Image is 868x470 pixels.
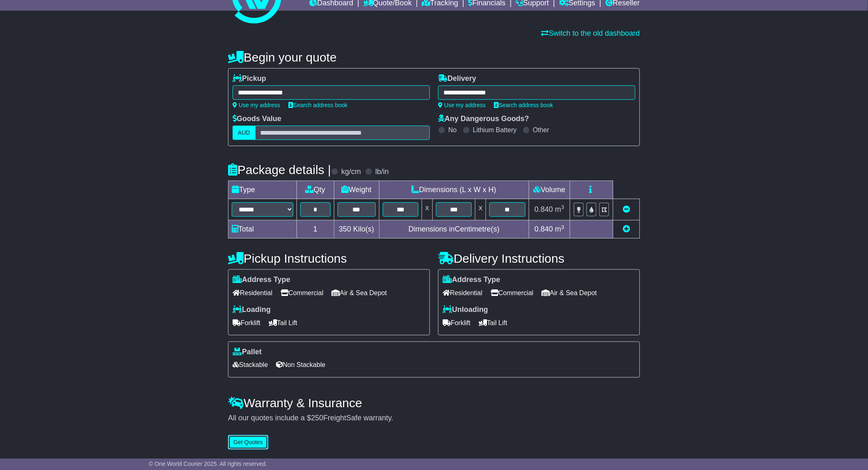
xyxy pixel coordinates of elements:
[233,275,290,284] label: Address Type
[443,275,500,284] label: Address Type
[332,287,387,299] span: Air & Sea Depot
[438,74,476,83] label: Delivery
[555,205,564,213] span: m
[438,252,640,265] h4: Delivery Instructions
[541,29,640,37] a: Switch to the old dashboard
[233,126,256,140] label: AUD
[233,358,268,371] span: Stackable
[475,199,486,220] td: x
[297,181,334,199] td: Qty
[228,396,640,410] h4: Warranty & Insurance
[491,287,533,299] span: Commercial
[448,126,457,134] label: No
[443,305,488,314] label: Unloading
[473,126,517,134] label: Lithium Battery
[379,220,529,238] td: Dimensions in Centimetre(s)
[233,115,281,124] label: Goods Value
[228,181,297,199] td: Type
[542,287,597,299] span: Air & Sea Depot
[269,316,297,329] span: Tail Lift
[228,220,297,238] td: Total
[623,205,630,213] a: Remove this item
[341,167,361,177] label: kg/cm
[375,167,389,177] label: lb/in
[228,163,331,177] h4: Package details |
[422,199,433,220] td: x
[233,287,272,299] span: Residential
[529,181,570,199] td: Volume
[228,414,640,423] div: All our quotes include a $ FreightSafe warranty.
[228,252,430,265] h4: Pickup Instructions
[233,316,260,329] span: Forklift
[288,102,347,108] a: Search address book
[533,126,549,134] label: Other
[479,316,507,329] span: Tail Lift
[276,358,325,371] span: Non Stackable
[561,204,564,210] sup: 3
[535,225,553,233] span: 0.840
[233,74,266,83] label: Pickup
[623,225,630,233] a: Add new item
[233,348,262,357] label: Pallet
[494,102,553,108] a: Search address book
[379,181,529,199] td: Dimensions (L x W x H)
[334,181,379,199] td: Weight
[149,461,267,467] span: © One World Courier 2025. All rights reserved.
[233,305,271,314] label: Loading
[297,220,334,238] td: 1
[281,287,323,299] span: Commercial
[233,102,280,108] a: Use my address
[561,224,564,230] sup: 3
[228,50,640,64] h4: Begin your quote
[443,316,471,329] span: Forklift
[339,225,351,233] span: 350
[443,287,482,299] span: Residential
[535,205,553,213] span: 0.840
[334,220,379,238] td: Kilo(s)
[438,115,529,124] label: Any Dangerous Goods?
[555,225,564,233] span: m
[228,435,268,449] button: Get Quotes
[438,102,486,108] a: Use my address
[311,414,323,422] span: 250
